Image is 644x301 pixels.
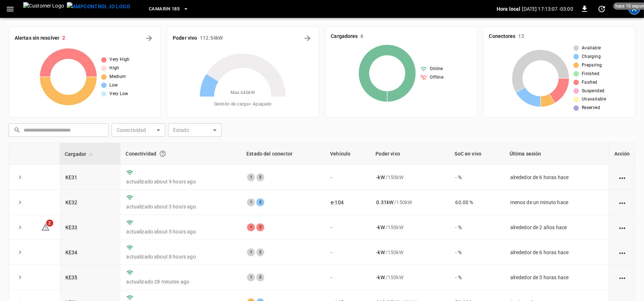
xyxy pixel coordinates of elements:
[325,143,370,165] th: Vehículo
[489,33,516,40] h6: Conectores
[247,273,255,281] div: 1
[149,5,180,13] span: Camarin 185
[377,199,394,206] p: 0.31 kW
[65,275,78,280] a: KE35
[582,62,602,69] span: Preparing
[618,199,627,206] div: action cell options
[15,34,59,42] h6: Alertas sin resolver
[256,173,264,181] div: 2
[505,265,609,290] td: alrededor de 3 horas hace
[15,172,25,183] button: expand row
[247,248,255,256] div: 1
[582,104,600,112] span: Reserved
[126,178,236,185] p: actualizado about 9 hours ago
[450,190,505,215] td: 60.00 %
[450,165,505,190] td: - %
[609,143,635,165] th: Acción
[256,273,264,281] div: 2
[430,65,443,73] span: Online
[430,74,444,81] span: Offline
[41,224,50,230] a: 2
[505,240,609,265] td: alrededor de 6 horas hace
[371,143,450,165] th: Poder vivo
[325,165,370,190] td: -
[109,82,118,89] span: Low
[247,173,255,181] div: 1
[377,224,385,231] p: - kW
[146,2,192,16] button: Camarin 185
[582,53,601,60] span: Charging
[582,96,606,103] span: Unavailable
[231,89,255,97] span: Max. 640 kW
[214,101,272,108] span: Gestión de carga = Apagado
[522,5,573,13] p: [DATE] 17:13:07 -03:00
[325,240,370,265] td: -
[377,249,385,256] p: - kW
[377,249,444,256] div: / 150 kW
[15,222,25,233] button: expand row
[377,174,385,181] p: - kW
[126,228,236,235] p: actualizado about 5 hours ago
[143,33,155,44] button: All Alerts
[505,190,609,215] td: menos de un minuto hace
[256,248,264,256] div: 2
[497,5,521,13] p: Hora local
[596,3,608,15] button: set refresh interval
[126,253,236,260] p: actualizado about 8 hours ago
[173,34,197,42] h6: Poder vivo
[241,143,325,165] th: Estado del conector
[450,143,505,165] th: SoC en vivo
[450,215,505,240] td: - %
[65,199,78,205] a: KE32
[200,34,223,42] h6: 112.54 kW
[582,88,605,95] span: Suspended
[505,165,609,190] td: alrededor de 6 horas hace
[377,174,444,181] div: / 150 kW
[618,224,627,231] div: action cell options
[15,197,25,208] button: expand row
[46,219,53,227] span: 2
[109,65,119,72] span: High
[247,198,255,206] div: 1
[109,73,126,80] span: Medium
[256,223,264,231] div: 2
[618,249,627,256] div: action cell options
[505,143,609,165] th: Última sesión
[126,278,236,285] p: actualizado 28 minutes ago
[62,34,65,42] h6: 2
[450,265,505,290] td: - %
[582,79,598,86] span: Faulted
[156,147,169,160] button: Conexión entre el cargador y nuestro software.
[582,45,601,52] span: Available
[65,224,78,230] a: KE33
[15,247,25,258] button: expand row
[65,250,78,255] a: KE34
[126,203,236,210] p: actualizado about 3 hours ago
[302,33,313,44] button: Energy Overview
[331,33,358,40] h6: Cargadores
[618,274,627,281] div: action cell options
[377,224,444,231] div: / 150 kW
[505,215,609,240] td: alrededor de 2 años hace
[377,274,385,281] p: - kW
[23,2,64,16] img: Customer Logo
[109,56,130,63] span: Very High
[126,147,236,160] div: Conectividad
[109,90,128,98] span: Very Low
[325,265,370,290] td: -
[377,199,444,206] div: / 150 kW
[361,33,364,40] h6: 6
[618,174,627,181] div: action cell options
[65,174,78,180] a: KE31
[582,70,599,78] span: Finished
[377,274,444,281] div: / 150 kW
[325,215,370,240] td: -
[518,33,524,40] h6: 12
[15,272,25,283] button: expand row
[256,198,264,206] div: 2
[331,199,344,205] a: e-104
[450,240,505,265] td: - %
[65,150,95,158] span: Cargador
[67,2,130,11] img: ampcontrol.io logo
[247,223,255,231] div: 1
